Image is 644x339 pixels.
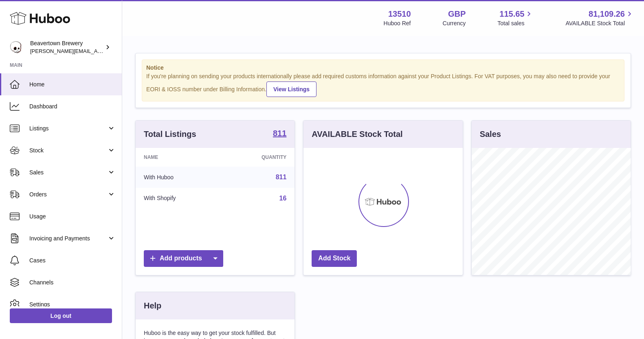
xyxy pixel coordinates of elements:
strong: 811 [273,129,286,137]
a: Add products [144,250,223,267]
span: Invoicing and Payments [29,235,107,242]
a: 16 [279,195,287,202]
h3: Sales [480,129,501,140]
span: Usage [29,213,116,220]
span: Home [29,81,116,88]
strong: GBP [448,9,466,20]
div: Beavertown Brewery [30,40,103,55]
span: Stock [29,147,107,154]
th: Quantity [221,148,295,167]
h3: Help [144,300,161,311]
span: Dashboard [29,103,116,110]
strong: Notice [146,64,620,72]
span: 115.65 [499,9,524,20]
div: Huboo Ref [384,20,411,27]
a: 811 [273,129,286,139]
span: Channels [29,279,116,286]
td: With Huboo [136,167,221,188]
h3: Total Listings [144,129,196,140]
a: 811 [276,174,287,181]
span: Total sales [497,20,534,27]
a: 115.65 Total sales [497,9,534,27]
span: Sales [29,169,107,176]
div: If you're planning on sending your products internationally please add required customs informati... [146,73,620,97]
h3: AVAILABLE Stock Total [312,129,402,140]
span: 81,109.26 [589,9,625,20]
span: Settings [29,301,116,308]
span: Orders [29,191,107,198]
span: AVAILABLE Stock Total [565,20,634,27]
span: [PERSON_NAME][EMAIL_ADDRESS][PERSON_NAME][DOMAIN_NAME] [30,48,207,54]
strong: 13510 [388,9,411,20]
div: Currency [443,20,466,27]
th: Name [136,148,221,167]
img: richard.gilbert-cross@beavertownbrewery.co.uk [10,41,22,53]
span: Listings [29,125,107,132]
a: Log out [10,308,112,323]
a: Add Stock [312,250,357,267]
span: Cases [29,257,116,264]
a: View Listings [266,81,317,97]
a: 81,109.26 AVAILABLE Stock Total [565,9,634,27]
td: With Shopify [136,188,221,209]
